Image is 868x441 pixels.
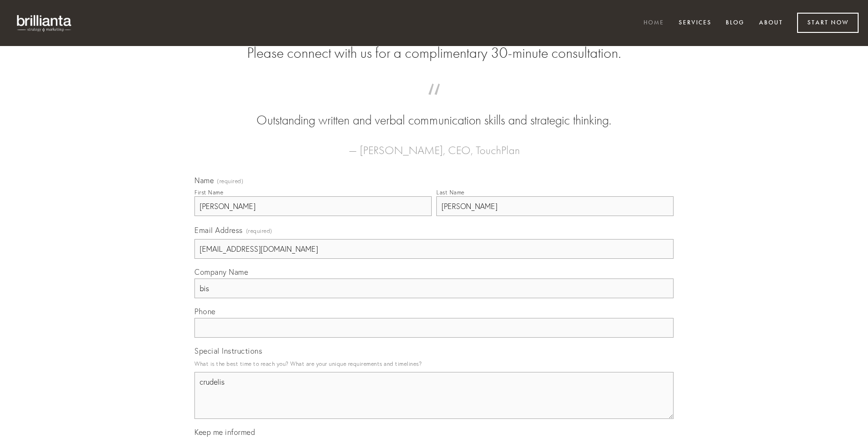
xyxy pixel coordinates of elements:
[194,44,674,62] h2: Please connect with us for a complimentary 30-minute consultation.
[194,372,674,419] textarea: crudelis
[246,224,272,237] span: (required)
[194,225,243,235] span: Email Address
[194,357,674,370] p: What is the best time to reach you? What are your unique requirements and timelines?
[753,15,789,31] a: About
[673,15,718,31] a: Services
[209,93,659,111] span: “
[194,346,262,356] span: Special Instructions
[194,189,223,196] div: First Name
[209,93,659,130] blockquote: Outstanding written and verbal communication skills and strategic thinking.
[194,427,255,437] span: Keep me informed
[194,176,214,185] span: Name
[9,9,80,37] img: brillianta - research, strategy, marketing
[720,15,751,31] a: Blog
[209,130,659,160] figcaption: — [PERSON_NAME], CEO, TouchPlan
[194,307,216,316] span: Phone
[194,267,248,277] span: Company Name
[436,189,465,196] div: Last Name
[217,178,243,184] span: (required)
[637,15,670,31] a: Home
[797,13,859,33] a: Start Now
